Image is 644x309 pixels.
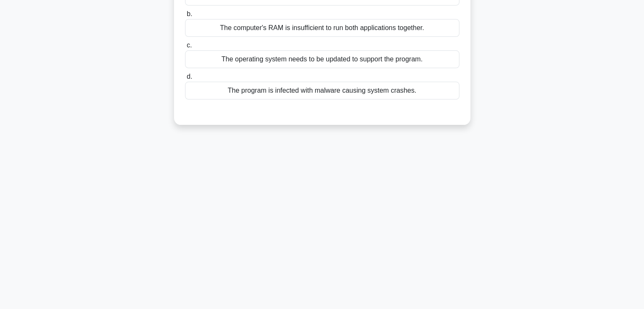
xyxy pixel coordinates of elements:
div: The program is infected with malware causing system crashes. [185,82,459,99]
div: The operating system needs to be updated to support the program. [185,50,459,68]
span: c. [187,41,192,49]
span: b. [187,10,192,17]
span: d. [187,73,192,80]
div: The computer's RAM is insufficient to run both applications together. [185,19,459,37]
